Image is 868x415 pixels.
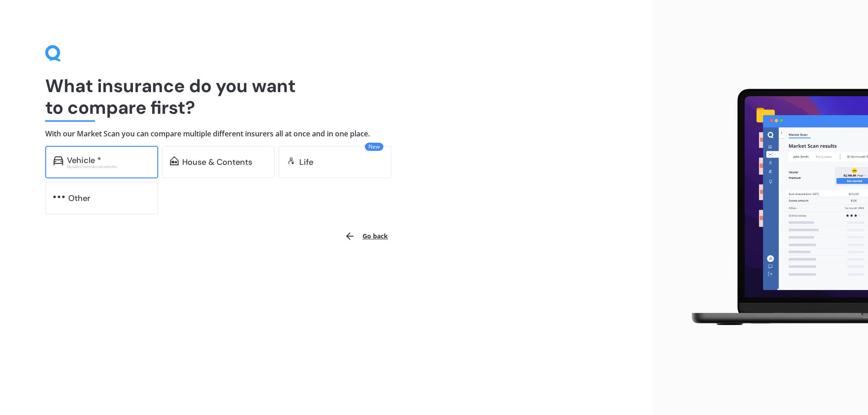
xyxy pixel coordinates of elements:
[45,129,606,139] h4: With our Market Scan you can compare multiple different insurers all at once and in one place.
[53,192,65,201] img: other.81dba5aafe580aa69f38.svg
[67,156,101,165] div: Vehicle *
[287,156,296,165] img: life.f720d6a2d7cdcd3ad642.svg
[182,158,252,167] div: House & Contents
[339,225,393,247] button: Go back
[365,143,383,151] span: New
[679,84,868,332] img: laptop.webp
[170,156,179,165] img: home-and-contents.b802091223b8502ef2dd.svg
[68,194,90,203] div: Other
[67,165,150,168] div: Excludes commercial vehicles
[45,75,606,118] h1: What insurance do you want to compare first?
[299,158,313,167] div: Life
[53,156,63,165] img: car.f15378c7a67c060ca3f3.svg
